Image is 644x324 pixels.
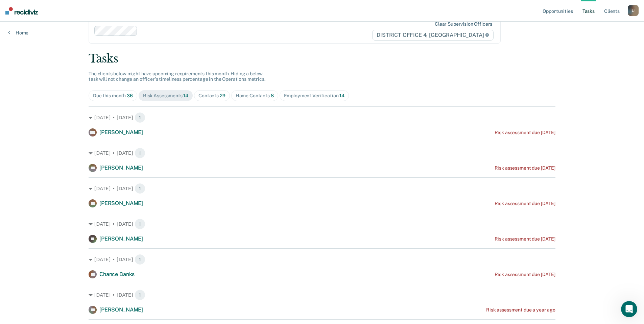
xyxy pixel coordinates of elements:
iframe: Intercom live chat [621,301,637,317]
div: Risk assessment due [DATE] [495,201,555,206]
div: [DATE] • [DATE] 1 [89,219,555,229]
span: [PERSON_NAME] [99,165,143,171]
div: Due this month [93,93,133,99]
div: [DATE] • [DATE] 1 [89,112,555,123]
span: 29 [220,93,225,98]
div: Home Contacts [236,93,274,99]
button: JJ [628,5,639,16]
span: 1 [135,254,145,265]
div: [DATE] • [DATE] 1 [89,183,555,194]
span: DISTRICT OFFICE 4, [GEOGRAPHIC_DATA] [372,30,494,41]
span: [PERSON_NAME] [99,306,143,313]
span: 1 [135,112,145,123]
span: 1 [135,219,145,229]
div: Clear supervision officers [435,21,492,27]
span: Chance Banks [99,271,135,277]
div: Tasks [89,52,555,66]
img: Recidiviz [5,7,38,15]
div: Risk assessment due a year ago [486,307,555,313]
span: 36 [127,93,133,98]
div: Contacts [198,93,225,99]
span: 14 [183,93,188,98]
span: [PERSON_NAME] [99,129,143,135]
div: Employment Verification [284,93,344,99]
span: The clients below might have upcoming requirements this month. Hiding a below task will not chang... [89,71,265,82]
div: Risk Assessments [143,93,188,99]
div: Risk assessment due [DATE] [495,236,555,242]
div: [DATE] • [DATE] 1 [89,290,555,300]
span: 1 [135,148,145,158]
div: Risk assessment due [DATE] [495,272,555,277]
span: 8 [271,93,274,98]
div: [DATE] • [DATE] 1 [89,254,555,265]
span: 1 [135,183,145,194]
span: [PERSON_NAME] [99,200,143,206]
div: [DATE] • [DATE] 1 [89,148,555,158]
div: Risk assessment due [DATE] [495,165,555,171]
a: Home [8,30,28,36]
span: [PERSON_NAME] [99,235,143,242]
div: J J [628,5,639,16]
div: Risk assessment due [DATE] [495,130,555,135]
span: 1 [135,290,145,300]
span: 14 [339,93,344,98]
